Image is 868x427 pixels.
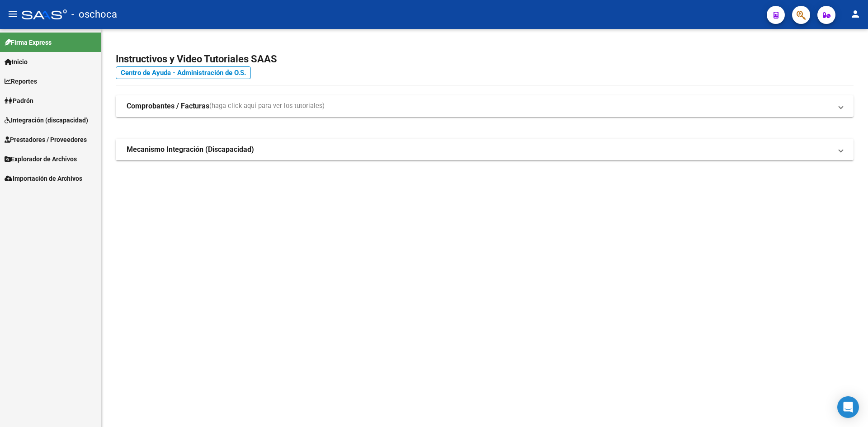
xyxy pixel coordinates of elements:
[116,66,251,79] a: Centro de Ayuda - Administración de O.S.
[5,154,77,164] span: Explorador de Archivos
[209,101,325,111] span: (haga click aquí para ver los tutoriales)
[5,174,82,183] span: Importación de Archivos
[5,115,88,125] span: Integración (discapacidad)
[127,145,254,155] strong: Mecanismo Integración (Discapacidad)
[5,135,87,145] span: Prestadores / Proveedores
[7,9,18,19] mat-icon: menu
[5,57,28,67] span: Inicio
[837,396,859,418] div: Open Intercom Messenger
[71,5,117,24] span: - oschoca
[5,96,33,106] span: Padrón
[116,139,854,160] mat-expansion-panel-header: Mecanismo Integración (Discapacidad)
[850,9,861,19] mat-icon: person
[5,38,52,47] span: Firma Express
[127,101,209,111] strong: Comprobantes / Facturas
[5,76,37,86] span: Reportes
[116,95,854,117] mat-expansion-panel-header: Comprobantes / Facturas(haga click aquí para ver los tutoriales)
[116,51,854,68] h2: Instructivos y Video Tutoriales SAAS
